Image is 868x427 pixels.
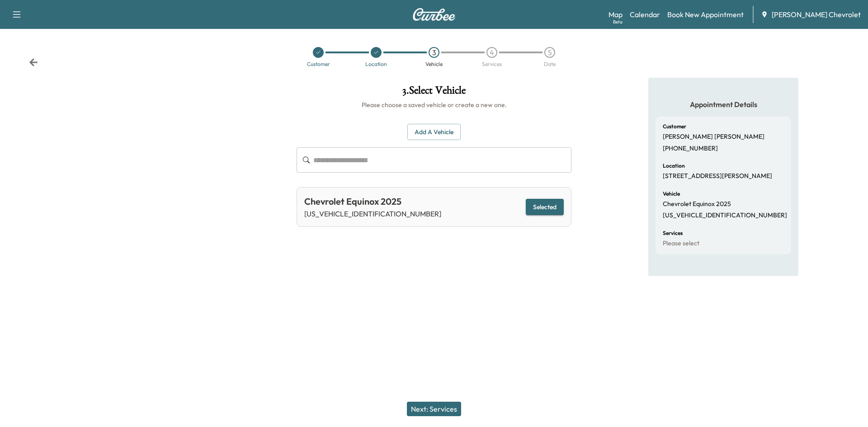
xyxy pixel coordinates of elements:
[613,19,623,25] div: Beta
[304,195,441,208] div: Chevrolet Equinox 2025
[297,100,571,109] h6: Please choose a saved vehicle or create a new one.
[29,58,38,67] div: Back
[663,191,680,197] h6: Vehicle
[544,47,555,58] div: 5
[656,99,791,109] h5: Appointment Details
[412,8,456,21] img: Curbee Logo
[425,61,443,67] div: Vehicle
[663,239,699,248] p: Please select
[772,9,861,20] span: [PERSON_NAME] Chevrolet
[407,402,461,416] button: Next: Services
[663,211,787,220] p: [US_VEHICLE_IDENTIFICATION_NUMBER]
[663,133,764,141] p: [PERSON_NAME] [PERSON_NAME]
[429,47,439,58] div: 3
[663,230,683,236] h6: Services
[663,200,731,208] p: Chevrolet Equinox 2025
[307,61,330,67] div: Customer
[304,208,441,219] p: [US_VEHICLE_IDENTIFICATION_NUMBER]
[544,61,556,67] div: Date
[407,124,461,141] button: Add a Vehicle
[630,9,660,20] a: Calendar
[365,61,387,67] div: Location
[482,61,502,67] div: Services
[667,9,744,20] a: Book New Appointment
[663,163,685,169] h6: Location
[297,85,571,100] h1: 3 . Select Vehicle
[663,172,772,180] p: [STREET_ADDRESS][PERSON_NAME]
[663,145,718,153] p: [PHONE_NUMBER]
[609,9,623,20] a: MapBeta
[526,199,564,216] button: Selected
[663,124,686,129] h6: Customer
[486,47,497,58] div: 4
